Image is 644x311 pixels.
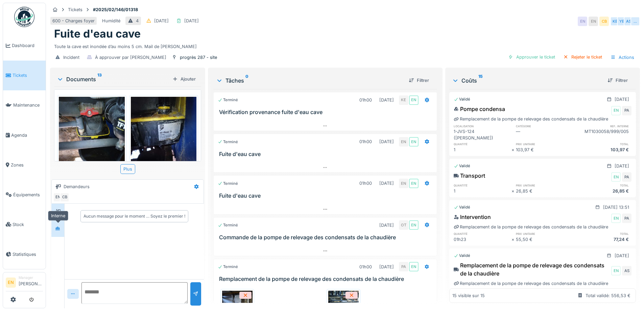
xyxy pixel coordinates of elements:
div: Plus [120,164,135,174]
div: Coûts [452,76,602,85]
div: 01h00 [359,97,372,103]
div: Validé [454,163,470,169]
div: 77,24 € [574,236,631,243]
div: 01h00 [359,180,372,186]
div: YE [617,17,626,26]
div: [DATE] [615,96,629,103]
div: [DATE] [379,180,394,186]
div: EN [409,137,419,147]
div: Toute la cave est inondée d’au moins 5 cm. Mail de [PERSON_NAME] [54,41,636,50]
div: Validé [454,253,470,259]
a: Stock [3,209,46,239]
h6: quantité [454,183,511,187]
div: 55,50 € [516,236,574,243]
div: [DATE] [379,264,394,270]
a: Équipements [3,180,46,209]
div: [DATE] [184,18,199,24]
div: EN [611,172,621,182]
div: [DATE] [379,222,394,228]
div: Aucun message pour le moment … Soyez le premier ! [84,213,185,219]
h6: localisation [454,124,511,128]
div: [DATE] [379,138,394,145]
span: Maintenance [13,102,43,108]
div: Filtrer [605,76,630,85]
h6: catégorie [516,124,574,128]
div: × [511,147,516,153]
a: Agenda [3,120,46,150]
div: — [516,128,574,141]
div: EN [53,193,63,202]
div: EN [399,179,408,188]
div: [DATE] [615,252,629,259]
div: Remplacement de la pompe de relevage des condensats de la chaudière [454,224,608,230]
div: 15 visible sur 15 [452,292,485,299]
h6: total [574,183,631,187]
div: 103,97 € [516,147,574,153]
div: EN [409,220,419,230]
div: CB [599,17,609,26]
h3: Fuite d'eau cave [219,193,434,199]
div: EN [409,262,419,271]
div: 1 [454,147,511,153]
h6: total [574,231,631,236]
span: Tickets [13,72,43,79]
h6: ref. interne [574,124,631,128]
div: Remplacement de la pompe de relevage des condensats de la chaudière [454,116,608,122]
div: 4 [136,18,139,24]
div: 01h23 [454,236,511,243]
div: Rejeter le ticket [560,52,605,62]
div: PA [622,106,631,115]
h3: Vérification provenance fuite d'eau cave [219,109,434,115]
span: Équipements [13,192,43,198]
div: Interne [48,211,68,221]
div: KE [610,17,620,26]
div: Validé [454,204,470,210]
div: EN [399,137,408,147]
div: 26,85 € [516,188,574,194]
div: Terminé [218,139,238,145]
h6: total [574,142,631,146]
div: PA [622,172,631,182]
sup: 13 [97,75,102,83]
div: Tickets [68,6,82,13]
div: Terminé [218,181,238,186]
h6: quantité [454,231,511,236]
div: progrès 287 - site [180,54,217,61]
div: EN [611,266,621,275]
h6: prix unitaire [516,142,574,146]
a: EN Manager[PERSON_NAME] [6,275,43,291]
a: Zones [3,150,46,180]
sup: 15 [478,76,483,85]
div: … [630,17,640,26]
div: EN [611,106,621,115]
div: Transport [454,172,485,180]
h6: prix unitaire [516,183,574,187]
div: EN [611,214,621,223]
span: Dashboard [12,42,43,49]
div: Pompe condensa [454,105,505,113]
div: × [511,236,516,243]
strong: #2025/02/146/01318 [90,6,141,13]
div: Terminé [218,222,238,228]
div: [DATE] 13:51 [603,204,629,210]
div: Actions [607,52,637,62]
div: PA [399,262,408,271]
div: AS [622,266,631,275]
img: lrdpyqbn00bo2jnk2sjw7nhflvs5 [59,97,125,184]
div: Remplacement de la pompe de relevage des condensats de la chaudière [454,280,608,287]
a: Dashboard [3,31,46,61]
div: Ajouter [170,74,198,84]
div: KE [399,95,408,105]
div: 01h00 [359,264,372,270]
div: Terminé [218,97,238,103]
div: AS [624,17,633,26]
div: À approuver par [PERSON_NAME] [95,54,166,61]
span: Statistiques [13,251,43,258]
sup: 0 [245,76,248,85]
div: EN [409,179,419,188]
div: EN [578,17,587,26]
div: Documents [57,75,170,83]
div: [DATE] [379,97,394,103]
div: 01h00 [359,138,372,145]
div: 103,97 € [574,147,631,153]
